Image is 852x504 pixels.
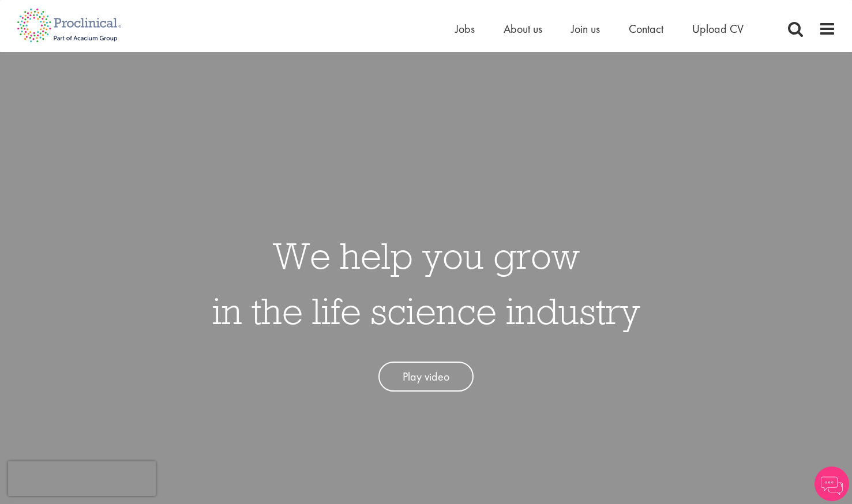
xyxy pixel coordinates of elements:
a: About us [504,21,542,36]
a: Upload CV [692,21,744,36]
a: Play video [378,362,474,392]
img: Chatbot [815,467,849,501]
a: Join us [571,21,600,36]
a: Contact [629,21,663,36]
a: Jobs [455,21,475,36]
h1: We help you grow in the life science industry [212,228,640,338]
